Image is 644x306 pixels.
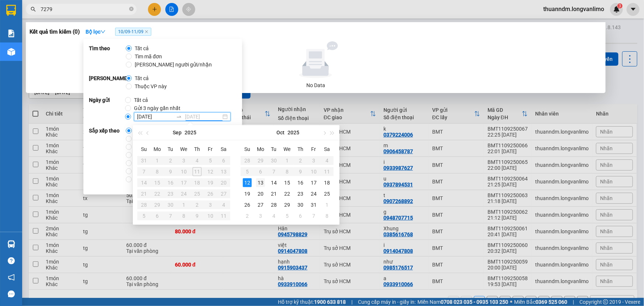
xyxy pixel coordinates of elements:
[280,177,294,188] td: 2025-10-15
[296,178,305,187] div: 16
[241,210,254,221] td: 2025-11-02
[132,135,191,143] span: Ngày tạo đơn gần nhất
[8,290,15,298] span: message
[267,210,280,221] td: 2025-11-04
[323,178,331,187] div: 18
[132,127,159,135] span: Mặc định
[137,143,151,155] th: Su
[254,188,267,199] td: 2025-10-20
[129,7,134,11] span: close-circle
[89,74,126,90] strong: [PERSON_NAME]
[309,189,318,198] div: 24
[307,210,320,221] td: 2025-11-07
[294,188,307,199] td: 2025-10-23
[137,113,173,121] input: Ngày bắt đầu
[296,189,305,198] div: 23
[6,6,58,15] div: BMT
[190,143,204,155] th: Th
[132,167,195,175] span: Tiền chưa cước tăng dần
[100,29,106,34] span: down
[80,26,111,38] button: Bộ lọcdown
[267,199,280,210] td: 2025-10-28
[132,82,170,90] span: Thuộc VP này
[269,189,278,198] div: 21
[243,212,252,220] div: 2
[283,189,292,198] div: 22
[31,7,36,12] span: search
[132,74,152,82] span: Tất cả
[296,212,305,220] div: 6
[283,200,292,209] div: 29
[173,125,182,140] button: Sep
[307,199,320,210] td: 2025-10-31
[320,177,334,188] td: 2025-10-18
[32,81,599,89] div: No Data
[185,125,196,140] button: 2025
[115,28,151,36] span: 10/09 - 11/09
[307,188,320,199] td: 2025-10-24
[241,177,254,188] td: 2025-10-12
[323,200,331,209] div: 1
[294,177,307,188] td: 2025-10-16
[41,5,128,13] input: Tìm tên, số ĐT hoặc mã đơn
[267,188,280,199] td: 2025-10-21
[287,125,299,140] button: 2025
[6,48,17,56] span: CR :
[177,143,190,155] th: We
[254,210,267,221] td: 2025-11-03
[294,143,307,155] th: Th
[63,7,81,15] span: Nhận:
[7,240,15,248] img: warehouse-icon
[204,143,217,155] th: Fr
[243,189,252,198] div: 19
[132,61,215,69] span: [PERSON_NAME] người gửi/nhận
[309,200,318,209] div: 31
[129,6,134,13] span: close-circle
[256,212,265,220] div: 3
[256,200,265,209] div: 27
[309,212,318,220] div: 7
[280,199,294,210] td: 2025-10-29
[269,200,278,209] div: 28
[89,127,126,183] strong: Sắp xếp theo
[267,177,280,188] td: 2025-10-14
[320,199,334,210] td: 2025-11-01
[7,48,15,56] img: warehouse-icon
[63,33,115,43] div: 0906534777
[145,30,148,34] span: close
[6,15,58,24] div: m
[307,177,320,188] td: 2025-10-17
[176,114,182,120] span: swap-right
[132,175,196,183] span: Tiền chưa cước giảm dần
[7,30,15,37] img: solution-icon
[294,210,307,221] td: 2025-11-06
[256,189,265,198] div: 20
[132,159,196,167] span: Ngày giao hàng gần nhất
[269,178,278,187] div: 14
[280,188,294,199] td: 2025-10-22
[254,199,267,210] td: 2025-10-27
[280,210,294,221] td: 2025-11-05
[185,113,221,121] input: Ngày kết thúc
[132,52,165,61] span: Tìm mã đơn
[276,125,285,140] button: Oct
[280,143,294,155] th: We
[63,6,115,24] div: Trụ sở HCM
[320,143,334,155] th: Sa
[30,28,80,36] h3: Kết quả tìm kiếm ( 0 )
[241,199,254,210] td: 2025-10-26
[6,48,59,56] div: 40.000
[320,188,334,199] td: 2025-10-25
[164,143,177,155] th: Tu
[89,96,125,121] strong: Ngày gửi
[8,257,15,264] span: question-circle
[89,44,126,69] strong: Tìm theo
[243,200,252,209] div: 26
[243,178,252,187] div: 12
[256,178,265,187] div: 13
[241,143,254,155] th: Su
[131,96,151,104] span: Tất cả
[176,114,182,120] span: to
[323,212,331,220] div: 8
[283,178,292,187] div: 15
